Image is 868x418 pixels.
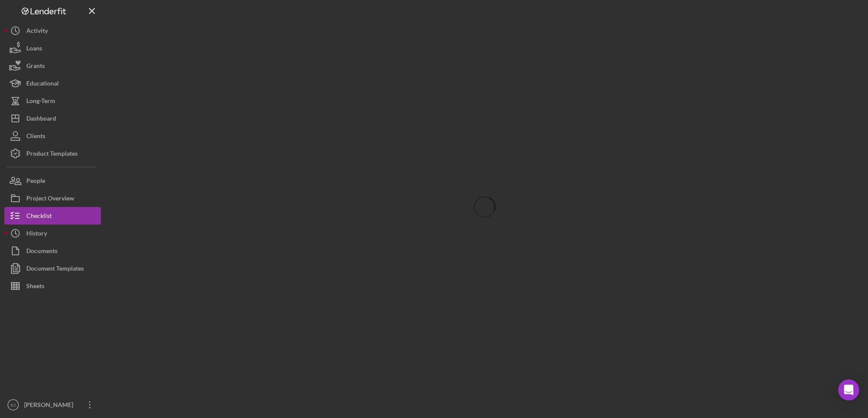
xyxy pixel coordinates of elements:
button: People [4,172,101,189]
button: Activity [4,22,101,39]
div: Loans [26,39,42,59]
button: Product Templates [4,145,101,162]
div: Grants [26,57,45,77]
button: Grants [4,57,101,75]
button: Educational [4,75,101,92]
div: Sheets [26,277,44,297]
button: History [4,225,101,242]
div: Documents [26,242,57,262]
button: Dashboard [4,110,101,127]
div: Dashboard [26,110,56,129]
div: Clients [26,127,45,147]
div: Checklist [26,207,52,227]
div: Document Templates [26,260,84,279]
div: [PERSON_NAME] [22,396,79,416]
div: Educational [26,75,59,94]
button: Loans [4,39,101,57]
button: EJ[PERSON_NAME] [4,396,101,414]
button: Project Overview [4,189,101,207]
div: Open Intercom Messenger [838,379,859,400]
div: Project Overview [26,189,74,209]
div: History [26,225,47,244]
button: Checklist [4,207,101,225]
button: Document Templates [4,260,101,277]
button: Documents [4,242,101,260]
button: Clients [4,127,101,145]
div: People [26,172,45,192]
button: Sheets [4,277,101,295]
div: Product Templates [26,145,78,164]
div: Activity [26,22,48,42]
button: Long-Term [4,92,101,110]
text: EJ [11,403,15,407]
div: Long-Term [26,92,55,112]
